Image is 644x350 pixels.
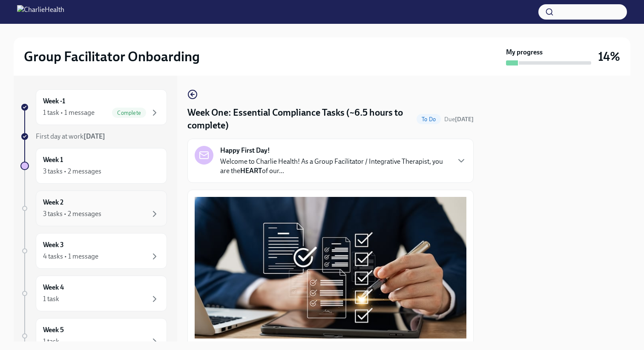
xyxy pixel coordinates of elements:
strong: My progress [506,48,543,57]
span: September 9th, 2025 09:00 [444,115,474,123]
h6: Week 2 [43,198,63,207]
strong: [DATE] [455,116,474,123]
div: 3 tasks • 2 messages [43,209,101,219]
button: Zoom image [195,197,466,339]
a: Week -11 task • 1 messageComplete [20,89,167,125]
div: 4 tasks • 1 message [43,252,98,261]
p: Welcome to Charlie Health! As a Group Facilitator / Integrative Therapist, you are the of our... [220,157,449,176]
h6: Week 3 [43,240,64,250]
h4: Week One: Essential Compliance Tasks (~6.5 hours to complete) [187,106,413,132]
h6: Week -1 [43,97,65,106]
div: 1 task [43,337,59,346]
h3: 14% [598,49,620,64]
a: First day at work[DATE] [20,132,167,141]
a: Week 23 tasks • 2 messages [20,191,167,226]
strong: HEART [240,167,262,175]
h6: Week 1 [43,155,63,165]
h2: Group Facilitator Onboarding [24,48,200,65]
span: Due [444,116,474,123]
a: Week 34 tasks • 1 message [20,233,167,269]
img: CharlieHealth [17,5,64,19]
span: First day at work [36,132,105,140]
strong: Happy First Day! [220,146,270,155]
h6: Week 5 [43,325,64,335]
h6: Week 4 [43,283,64,292]
span: Complete [112,110,146,116]
div: 1 task • 1 message [43,108,95,117]
a: Week 41 task [20,276,167,311]
strong: [DATE] [83,132,105,140]
div: 1 task [43,294,59,304]
div: 3 tasks • 2 messages [43,167,101,176]
a: Week 13 tasks • 2 messages [20,148,167,184]
span: To Do [417,116,441,122]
